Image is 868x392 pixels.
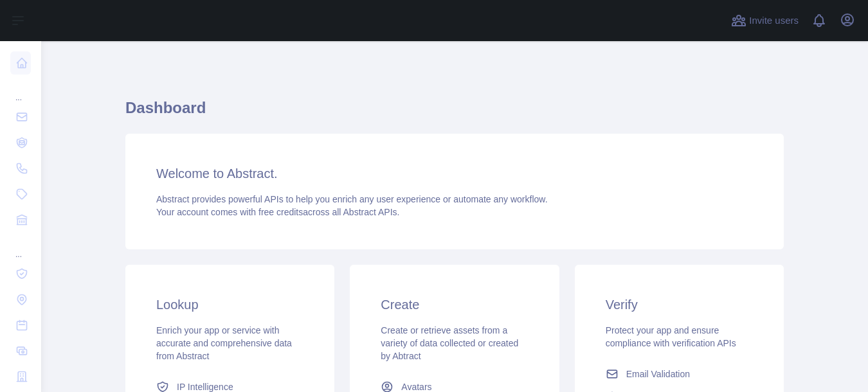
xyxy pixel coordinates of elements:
[381,325,518,361] span: Create or retrieve assets from a variety of data collected or created by Abtract
[10,77,31,103] div: ...
[728,10,801,31] button: Invite users
[10,234,31,260] div: ...
[125,98,784,129] h1: Dashboard
[156,194,548,204] span: Abstract provides powerful APIs to help you enrich any user experience or automate any workflow.
[606,325,736,348] span: Protect your app and ensure compliance with verification APIs
[749,13,799,28] span: Invite users
[156,325,292,361] span: Enrich your app or service with accurate and comprehensive data from Abstract
[156,296,303,314] h3: Lookup
[601,362,758,386] a: Email Validation
[156,165,753,183] h3: Welcome to Abstract.
[156,207,399,217] span: Your account comes with across all Abstract APIs.
[626,368,690,380] span: Email Validation
[258,207,303,217] span: free credits
[606,296,753,314] h3: Verify
[381,296,528,314] h3: Create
